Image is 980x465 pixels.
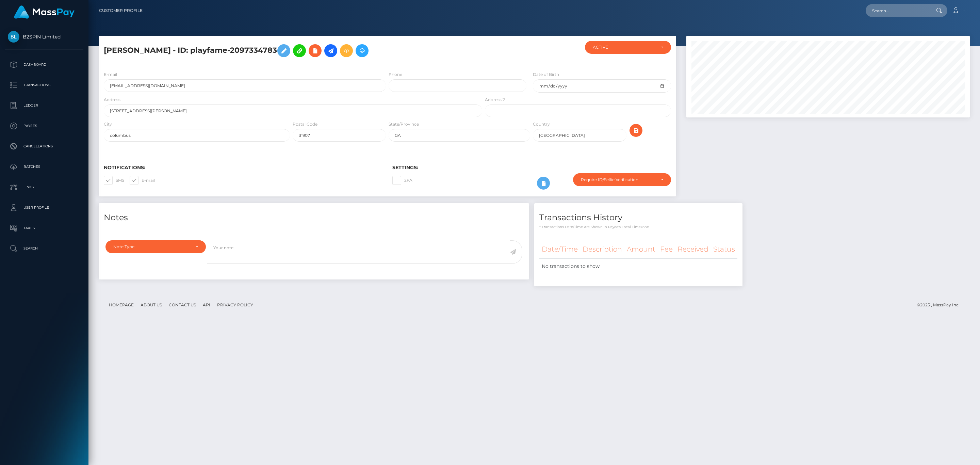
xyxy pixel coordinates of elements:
th: Amount [624,240,658,259]
a: Search [5,240,83,257]
a: User Profile [5,199,83,216]
a: Contact Us [166,300,199,310]
p: Payees [8,121,81,131]
a: Customer Profile [99,3,143,18]
button: ACTIVE [585,41,671,54]
label: Address 2 [485,97,505,103]
h4: Transactions History [539,212,737,224]
a: Transactions [5,77,83,94]
th: Description [580,240,624,259]
label: Country [533,121,550,127]
label: E-mail [130,176,155,185]
p: Search [8,243,81,254]
label: SMS [104,176,124,185]
h6: Settings: [392,165,671,171]
a: Privacy Policy [214,300,256,310]
button: Note Type [105,240,206,253]
img: B2SPIN Limited [8,31,19,43]
label: City [104,121,112,127]
a: Initiate Payout [324,44,337,57]
label: State/Province [389,121,419,127]
div: Note Type [113,244,190,250]
p: * Transactions date/time are shown in payee's local timezone [539,224,737,229]
label: Address [104,97,120,103]
p: Transactions [8,80,81,90]
p: Taxes [8,223,81,233]
a: Links [5,179,83,196]
th: Fee [658,240,675,259]
p: Cancellations [8,141,81,151]
th: Status [711,240,737,259]
a: Dashboard [5,56,83,73]
a: Payees [5,117,83,134]
a: Cancellations [5,138,83,155]
label: E-mail [104,71,117,78]
p: Links [8,182,81,192]
span: B2SPIN Limited [5,34,83,40]
th: Date/Time [539,240,580,259]
label: 2FA [392,176,412,185]
a: Homepage [106,300,136,310]
h6: Notifications: [104,165,382,171]
label: Phone [389,71,402,78]
p: Ledger [8,100,81,111]
td: No transactions to show [539,259,737,274]
h4: Notes [104,212,524,224]
p: Dashboard [8,60,81,70]
input: Search... [866,4,930,17]
div: © 2025 , MassPay Inc. [917,301,965,309]
a: API [200,300,213,310]
a: Ledger [5,97,83,114]
p: User Profile [8,203,81,213]
a: Taxes [5,220,83,237]
th: Received [675,240,711,259]
label: Date of Birth [533,71,559,78]
p: Batches [8,162,81,172]
label: Postal Code [293,121,317,127]
a: About Us [138,300,165,310]
div: Require ID/Selfie Verification [581,177,655,182]
div: ACTIVE [593,45,655,50]
a: Batches [5,158,83,175]
img: MassPay Logo [14,5,75,19]
h5: [PERSON_NAME] - ID: playfame-2097334783 [104,41,478,61]
button: Require ID/Selfie Verification [573,173,671,186]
